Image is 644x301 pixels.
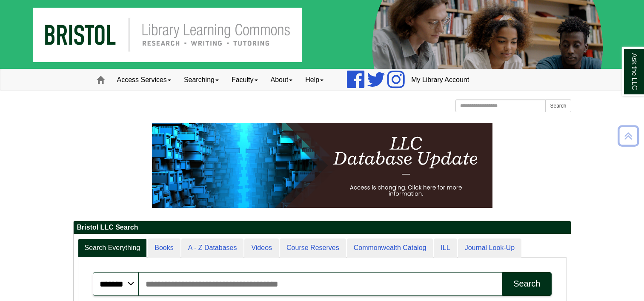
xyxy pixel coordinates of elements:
[78,239,147,258] a: Search Everything
[181,239,244,258] a: A - Z Databases
[434,239,457,258] a: ILL
[177,69,225,91] a: Searching
[405,69,475,91] a: My Library Account
[244,239,279,258] a: Videos
[152,123,492,208] img: HTML tutorial
[280,239,346,258] a: Course Reserves
[264,69,299,91] a: About
[502,272,551,296] button: Search
[74,221,571,234] h2: Bristol LLC Search
[225,69,264,91] a: Faculty
[615,130,642,142] a: Back to Top
[148,239,180,258] a: Books
[458,239,521,258] a: Journal Look-Up
[299,69,330,91] a: Help
[347,239,433,258] a: Commonwealth Catalog
[111,69,177,91] a: Access Services
[545,99,571,112] button: Search
[513,279,540,289] div: Search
